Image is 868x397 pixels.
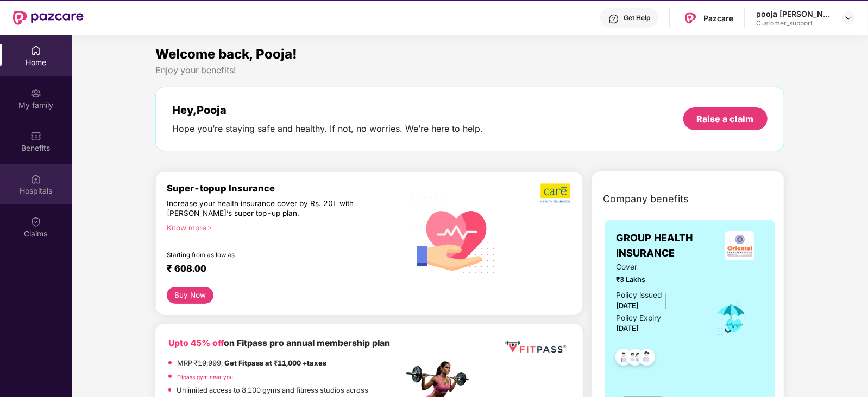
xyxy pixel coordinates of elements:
button: Buy Now [167,287,213,304]
div: Starting from as low as [167,251,356,259]
div: Policy issued [616,290,662,302]
img: New Pazcare Logo [13,11,84,25]
div: Policy Expiry [616,312,661,324]
img: insurerLogo [725,231,754,260]
span: Company benefits [603,191,689,207]
div: Know more [167,223,396,230]
img: svg+xml;base64,PHN2ZyBpZD0iSG9zcGl0YWxzIiB4bWxucz0iaHR0cDovL3d3dy53My5vcmcvMjAwMC9zdmciIHdpZHRoPS... [30,174,41,184]
div: pooja [PERSON_NAME] [756,9,832,19]
img: svg+xml;base64,PHN2ZyB4bWxucz0iaHR0cDovL3d3dy53My5vcmcvMjAwMC9zdmciIHhtbG5zOnhsaW5rPSJodHRwOi8vd3... [403,183,504,286]
div: Pazcare [703,13,733,23]
span: Cover [616,261,699,273]
a: Fitpass gym near you [177,374,233,380]
img: svg+xml;base64,PHN2ZyB4bWxucz0iaHR0cDovL3d3dy53My5vcmcvMjAwMC9zdmciIHdpZHRoPSI0OC45MTUiIGhlaWdodD... [622,345,649,372]
img: svg+xml;base64,PHN2ZyBpZD0iQ2xhaW0iIHhtbG5zPSJodHRwOi8vd3d3LnczLm9yZy8yMDAwL3N2ZyIgd2lkdGg9IjIwIi... [30,216,41,227]
div: Get Help [624,14,650,22]
div: Raise a claim [697,113,754,125]
img: svg+xml;base64,PHN2ZyB4bWxucz0iaHR0cDovL3d3dy53My5vcmcvMjAwMC9zdmciIHdpZHRoPSI0OC45NDMiIGhlaWdodD... [633,345,660,372]
span: [DATE] [616,324,639,332]
del: MRP ₹19,999, [177,359,223,367]
div: Enjoy your benefits! [155,65,784,76]
img: b5dec4f62d2307b9de63beb79f102df3.png [540,183,571,203]
img: svg+xml;base64,PHN2ZyBpZD0iQmVuZWZpdHMiIHhtbG5zPSJodHRwOi8vd3d3LnczLm9yZy8yMDAwL3N2ZyIgd2lkdGg9Ij... [30,131,41,142]
div: ₹ 608.00 [167,263,392,276]
img: svg+xml;base64,PHN2ZyB3aWR0aD0iMjAiIGhlaWdodD0iMjAiIHZpZXdCb3g9IjAgMCAyMCAyMCIgZmlsbD0ibm9uZSIgeG... [30,88,41,99]
b: Upto 45% off [168,338,224,348]
span: GROUP HEALTH INSURANCE [616,230,715,261]
strong: Get Fitpass at ₹11,000 +taxes [224,359,326,367]
img: svg+xml;base64,PHN2ZyBpZD0iSGVscC0zMngzMiIgeG1sbnM9Imh0dHA6Ly93d3cudzMub3JnLzIwMDAvc3ZnIiB3aWR0aD... [608,14,619,24]
span: ₹3 Lakhs [616,274,699,285]
b: on Fitpass pro annual membership plan [168,338,390,348]
div: Customer_support [756,19,832,28]
div: Super-topup Insurance [167,183,402,194]
img: fppp.png [503,337,568,357]
img: icon [714,300,749,336]
img: Pazcare_Logo.png [683,10,699,26]
img: svg+xml;base64,PHN2ZyBpZD0iSG9tZSIgeG1sbnM9Imh0dHA6Ly93d3cudzMub3JnLzIwMDAvc3ZnIiB3aWR0aD0iMjAiIG... [30,45,41,56]
img: svg+xml;base64,PHN2ZyB4bWxucz0iaHR0cDovL3d3dy53My5vcmcvMjAwMC9zdmciIHdpZHRoPSI0OC45NDMiIGhlaWdodD... [611,345,637,372]
div: Increase your health insurance cover by Rs. 20L with [PERSON_NAME]’s super top-up plan. [167,198,356,218]
span: [DATE] [616,302,639,310]
img: svg+xml;base64,PHN2ZyBpZD0iRHJvcGRvd24tMzJ4MzIiIHhtbG5zPSJodHRwOi8vd3d3LnczLm9yZy8yMDAwL3N2ZyIgd2... [844,14,853,22]
span: Welcome back, Pooja! [155,46,297,62]
div: Hope you’re staying safe and healthy. If not, no worries. We’re here to help. [172,123,483,135]
div: Hey, Pooja [172,104,483,117]
span: right [206,225,212,231]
